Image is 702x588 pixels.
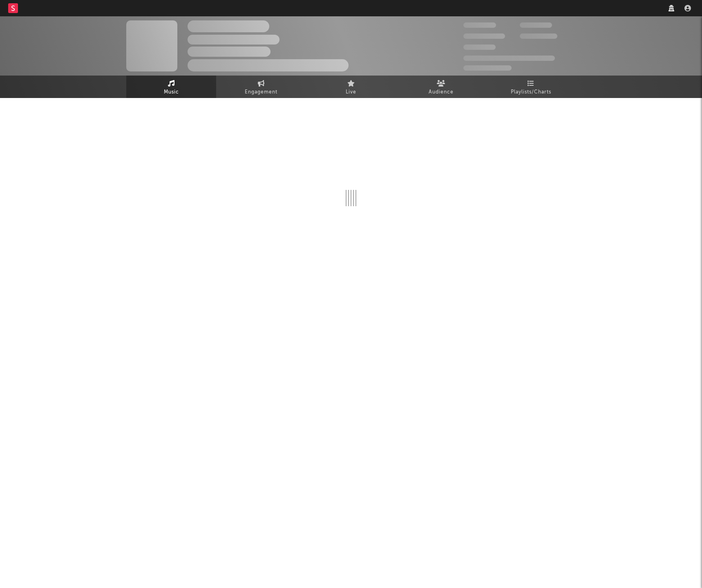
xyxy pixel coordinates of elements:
[429,87,454,97] span: Audience
[245,87,277,97] span: Engagement
[463,56,555,61] span: 50,000,000 Monthly Listeners
[306,76,396,98] a: Live
[463,22,496,28] span: 300,000
[164,87,179,97] span: Music
[216,76,306,98] a: Engagement
[463,65,512,71] span: Jump Score: 85.0
[396,76,486,98] a: Audience
[486,76,576,98] a: Playlists/Charts
[520,33,557,39] span: 1,000,000
[346,87,356,97] span: Live
[463,45,496,50] span: 100,000
[463,33,505,39] span: 50,000,000
[520,22,552,28] span: 100,000
[511,87,551,97] span: Playlists/Charts
[126,76,216,98] a: Music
